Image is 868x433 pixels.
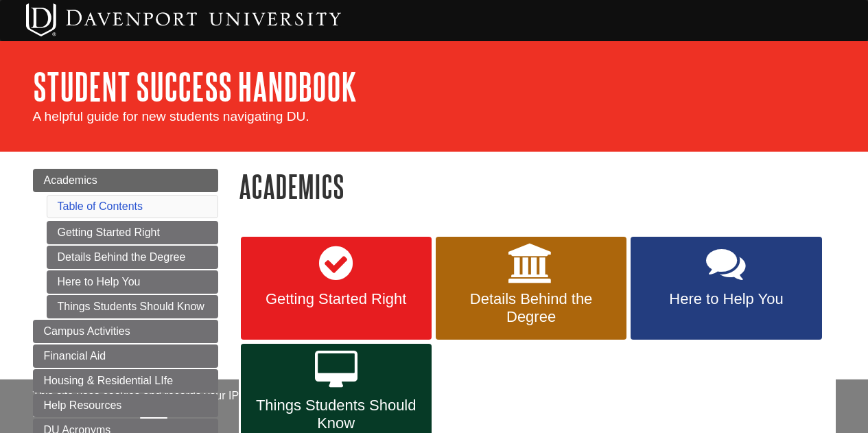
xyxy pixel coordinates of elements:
[47,221,218,244] a: Getting Started Right
[241,237,432,340] a: Getting Started Right
[251,290,421,308] span: Getting Started Right
[44,350,106,362] span: Financial Aid
[44,399,122,411] span: Help Resources
[44,174,97,186] span: Academics
[436,237,626,340] a: Details Behind the Degree
[446,290,616,326] span: Details Behind the Degree
[44,375,174,386] span: Housing & Residential LIfe
[251,397,421,432] span: Things Students Should Know
[47,295,218,318] a: Things Students Should Know
[33,394,218,417] a: Help Resources
[26,3,341,36] img: Davenport University
[47,246,218,269] a: Details Behind the Degree
[33,344,218,368] a: Financial Aid
[239,169,836,204] h1: Academics
[44,325,130,337] span: Campus Activities
[33,169,218,192] a: Academics
[47,270,218,294] a: Here to Help You
[641,290,811,308] span: Here to Help You
[33,369,218,393] a: Housing & Residential LIfe
[631,237,821,340] a: Here to Help You
[58,200,143,212] a: Table of Contents
[33,320,218,343] a: Campus Activities
[33,65,357,108] a: Student Success Handbook
[33,109,309,124] span: A helpful guide for new students navigating DU.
